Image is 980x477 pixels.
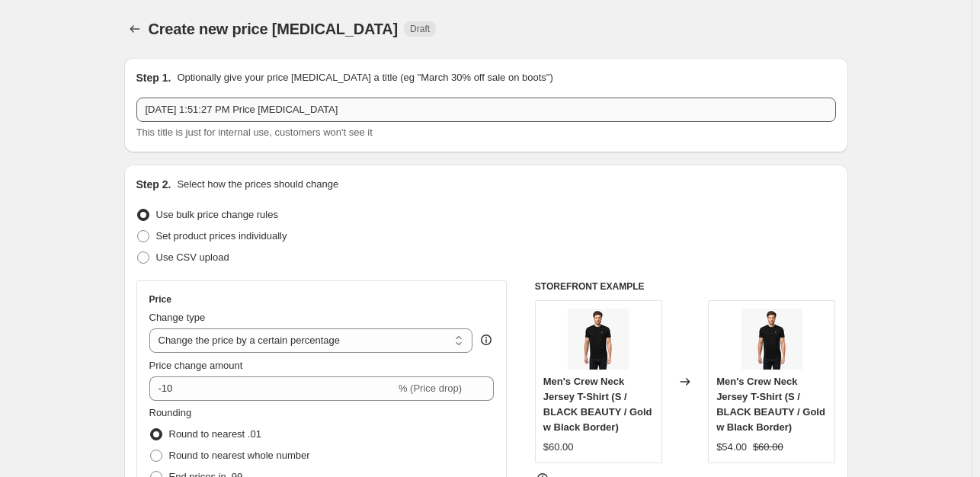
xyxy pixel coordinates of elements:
[177,177,338,192] p: Select how the prices should change
[543,440,574,455] div: $60.00
[136,70,171,85] h2: Step 1.
[399,383,462,394] span: % (Price drop)
[149,312,206,323] span: Change type
[169,450,310,461] span: Round to nearest whole number
[543,376,652,433] span: Men's Crew Neck Jersey T-Shirt (S / BLACK BEAUTY / Gold w Black Border)
[169,428,261,440] span: Round to nearest .01
[410,23,430,35] span: Draft
[156,230,287,242] span: Set product prices individually
[177,70,552,85] p: Optionally give your price [MEDICAL_DATA] a title (eg "March 30% off sale on boots")
[568,309,629,370] img: MODEL-RMS9K-A36-4_80x.jpg
[149,407,192,418] span: Rounding
[149,293,171,306] h3: Price
[149,376,396,401] input: -15
[149,360,243,371] span: Price change amount
[479,332,494,347] div: help
[156,251,229,263] span: Use CSV upload
[124,18,146,40] button: Price change jobs
[156,209,278,220] span: Use bulk price change rules
[753,440,783,455] strike: $60.00
[741,309,802,370] img: MODEL-RMS9K-A36-4_80x.jpg
[136,177,171,192] h2: Step 2.
[149,21,399,37] span: Create new price [MEDICAL_DATA]
[716,376,825,433] span: Men's Crew Neck Jersey T-Shirt (S / BLACK BEAUTY / Gold w Black Border)
[136,126,373,138] span: This title is just for internal use, customers won't see it
[716,440,747,455] div: $54.00
[136,98,836,122] input: 30% off holiday sale
[535,280,836,293] h6: STOREFRONT EXAMPLE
